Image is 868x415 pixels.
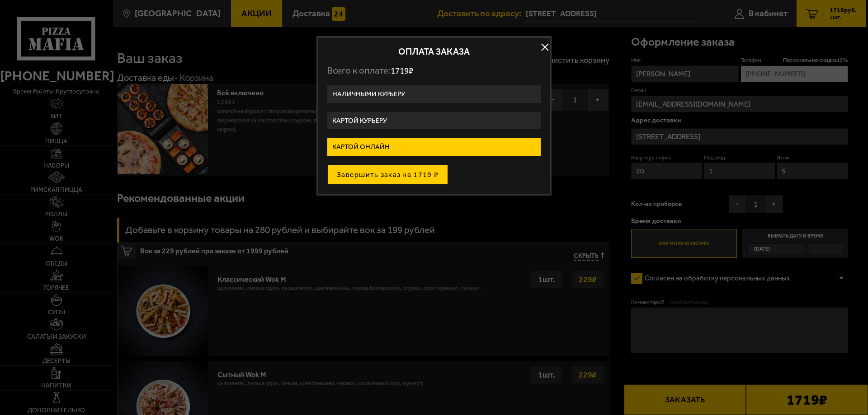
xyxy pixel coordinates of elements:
[327,138,541,156] label: Картой онлайн
[327,65,541,76] p: Всего к оплате:
[391,65,413,76] span: 1719 ₽
[327,85,541,103] label: Наличными курьеру
[327,112,541,130] label: Картой курьеру
[327,165,448,185] button: Завершить заказ на 1719 ₽
[327,47,541,56] h2: Оплата заказа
